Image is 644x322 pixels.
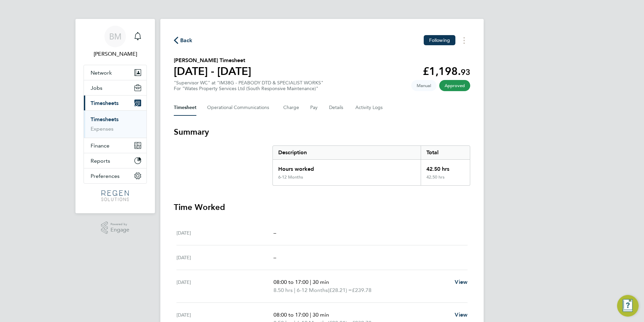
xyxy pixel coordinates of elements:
[278,175,303,180] div: 6-12 Months
[423,65,470,78] app-decimal: £1,198.
[272,145,470,186] div: Summary
[84,50,147,58] span: Billy Mcnamara
[310,100,318,116] button: Pay
[273,146,421,159] div: Description
[91,173,120,179] span: Preferences
[328,287,352,293] span: (£28.21) =
[91,142,109,149] span: Finance
[424,35,455,45] button: Following
[101,221,130,234] a: Powered byEngage
[176,278,273,294] div: [DATE]
[329,100,345,116] button: Details
[294,287,295,293] span: |
[174,86,323,91] div: For "Wates Property Services Ltd (South Responsive Maintenance)"
[455,311,468,319] a: View
[455,278,468,286] a: View
[174,202,470,213] h3: Time Worked
[174,36,193,45] button: Back
[439,80,470,91] span: This timesheet has been approved.
[421,175,470,185] div: 42.50 hrs
[84,80,147,95] button: Jobs
[110,227,129,233] span: Engage
[310,312,311,318] span: |
[421,160,470,175] div: 42.50 hrs
[84,138,147,153] button: Finance
[421,146,470,159] div: Total
[91,70,112,76] span: Network
[174,64,251,78] h1: [DATE] - [DATE]
[84,168,147,183] button: Preferences
[91,116,119,123] a: Timesheets
[84,65,147,80] button: Network
[174,100,196,116] button: Timesheet
[455,312,468,318] span: View
[429,37,450,43] span: Following
[352,287,372,293] span: £239.78
[273,254,276,261] span: –
[273,230,276,236] span: –
[297,286,328,294] span: 6-12 Months
[313,279,329,285] span: 30 min
[176,253,273,262] div: [DATE]
[411,80,437,91] span: This timesheet was manually created.
[273,279,309,285] span: 08:00 to 17:00
[273,312,309,318] span: 08:00 to 17:00
[91,85,102,91] span: Jobs
[91,158,110,164] span: Reports
[91,126,114,132] a: Expenses
[617,295,639,317] button: Engage Resource Center
[101,190,129,201] img: regensolutions-logo-retina.png
[207,100,272,116] button: Operational Communications
[174,56,251,64] h2: [PERSON_NAME] Timesheet
[455,279,468,285] span: View
[458,35,470,46] button: Timesheets Menu
[180,36,193,45] span: Back
[109,32,122,41] span: BM
[91,100,119,106] span: Timesheets
[75,19,155,213] nav: Main navigation
[174,80,323,91] div: "Supervisor WC" at "IM38G - PEABODY DTD & SPECIALIST WORKS"
[283,100,299,116] button: Charge
[84,96,147,110] button: Timesheets
[174,127,470,137] h3: Summary
[84,190,147,201] a: Go to home page
[110,221,129,227] span: Powered by
[84,26,147,58] a: BM[PERSON_NAME]
[310,279,311,285] span: |
[176,229,273,237] div: [DATE]
[273,160,421,175] div: Hours worked
[461,67,470,77] span: 93
[355,100,384,116] button: Activity Logs
[313,312,329,318] span: 30 min
[84,153,147,168] button: Reports
[273,287,293,293] span: 8.50 hrs
[84,110,147,138] div: Timesheets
